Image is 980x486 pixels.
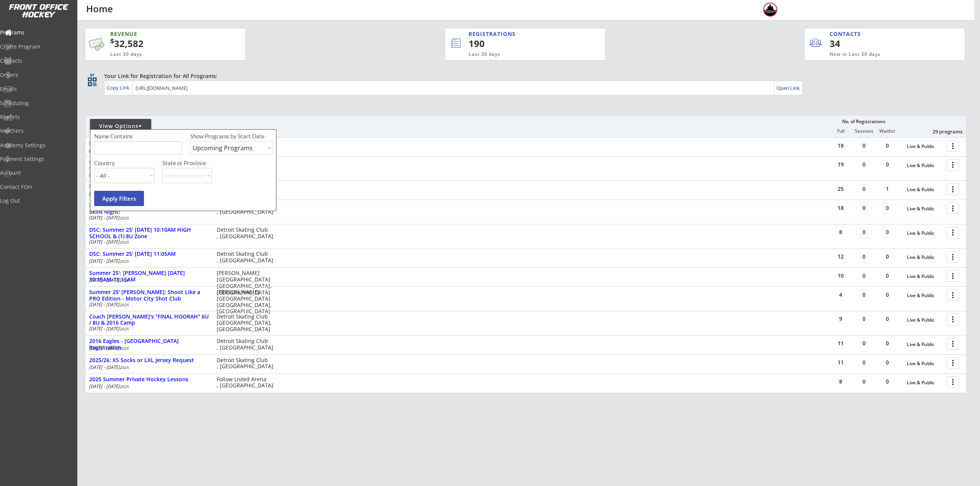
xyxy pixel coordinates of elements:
div: 0 [876,341,899,346]
div: Waitlist [875,128,898,134]
div: 2016 Eagles - [GEOGRAPHIC_DATA] Registration [89,338,209,351]
div: Follow Listed Arena , [GEOGRAPHIC_DATA] [217,376,277,389]
div: Detroit Skating Club , [GEOGRAPHIC_DATA] [217,357,277,370]
div: 0 [853,143,875,148]
div: Country [94,160,155,166]
div: [DATE] - [DATE] [89,365,206,370]
button: more_vert [947,202,959,214]
div: 0 [876,143,899,148]
div: State or Province [162,160,272,166]
div: Live & Public [907,317,943,323]
div: 0 [853,229,875,235]
div: [PERSON_NAME][GEOGRAPHIC_DATA] [GEOGRAPHIC_DATA], [GEOGRAPHIC_DATA] [217,289,277,315]
em: 2025 [120,215,129,221]
div: [PERSON_NAME][GEOGRAPHIC_DATA] [GEOGRAPHIC_DATA], [GEOGRAPHIC_DATA] [217,270,277,296]
div: 0 [853,316,875,322]
div: [DATE] - [DATE] [89,191,206,196]
div: 11 [829,360,852,365]
div: Detroit Skating Club , [GEOGRAPHIC_DATA] [217,338,277,351]
button: Apply Filters [94,191,144,206]
div: Live & Public [907,342,943,347]
em: 2025 [120,365,129,370]
em: 2025 [120,278,129,283]
div: DSC: Summer 25' [DATE] 5:10PM [89,140,209,146]
div: Live & Public [907,144,943,149]
div: 0 [876,229,899,235]
div: 12 [829,254,852,259]
div: 0 [853,292,875,297]
div: 18 [829,143,852,148]
div: Live & Public [907,293,943,298]
div: 10 [829,273,852,278]
div: Last 30 days [110,51,208,58]
div: 8 [829,379,852,384]
div: DSC: Summer 25' [DATE] 6:05PM LTP / 6U / 8U Skills Night! [89,159,209,172]
em: 2025 [120,384,129,389]
div: Live & Public [907,206,943,211]
div: 0 [853,205,875,211]
div: 0 [853,273,875,278]
div: Live & Public [907,163,943,168]
div: View Options [90,122,151,130]
div: REGISTRATIONS [469,30,570,38]
em: 2025 [120,326,129,332]
div: 0 [876,292,899,297]
div: Name Contains [94,133,155,139]
div: 8 [829,229,852,235]
div: Summer 25': [PERSON_NAME] [DATE] 10:15AM-11:15AM [89,270,209,283]
div: Detroit Skating Club , [GEOGRAPHIC_DATA] [217,227,277,240]
div: New in Last 30 days [830,51,929,58]
div: [DATE] - [DATE] [89,259,206,263]
div: 11 [829,341,852,346]
div: [DATE] - [DATE] [89,346,206,351]
div: Last 30 days [469,51,574,58]
div: Live & Public [907,361,943,366]
div: Coach [PERSON_NAME]'s "FINAL HOORAH" 6U / 8U & 2016 Camp [89,314,209,327]
button: more_vert [947,314,959,325]
div: 190 [469,37,580,50]
div: 0 [876,316,899,322]
div: 0 [876,162,899,167]
div: 0 [876,205,899,211]
div: Sessions [853,128,875,134]
div: 25 [829,186,852,192]
div: 0 [876,254,899,259]
div: DSC: Summer 25' [DATE] 11:05AM [89,251,209,257]
button: more_vert [947,270,959,282]
button: more_vert [947,376,959,388]
div: 34 [830,37,877,50]
div: 2025 Summer Private Hockey Lessons [89,376,209,383]
div: [DATE] - [DATE] [89,240,206,244]
div: No. of Registrations [840,119,887,124]
div: 0 [853,360,875,365]
div: REVENUE [110,30,208,38]
div: Show Programs by Start Date [190,133,272,139]
div: Detroit Skating Club , [GEOGRAPHIC_DATA] [217,202,277,215]
sup: $ [110,36,114,46]
div: 32,582 [110,37,221,50]
div: 0 [876,360,899,365]
div: 0 [853,254,875,259]
div: 19 [829,162,852,167]
div: 0 [876,379,899,384]
div: qr [87,72,96,77]
div: Live & Public [907,274,943,279]
div: Your Link for Registration for All Programs: [104,72,943,80]
div: CONTACTS [830,30,864,38]
div: 9 [829,316,852,322]
em: 2025 [120,258,129,264]
div: Full [829,128,852,134]
em: 2025 [120,346,129,351]
div: Live & Public [907,187,943,192]
button: more_vert [947,357,959,369]
div: 0 [853,379,875,384]
button: more_vert [947,159,959,171]
div: 0 [853,162,875,167]
div: 1 [876,186,899,192]
em: 2025 [120,239,129,245]
div: Copy Link [107,84,131,91]
div: [DATE] - [DATE] [89,384,206,389]
button: more_vert [947,289,959,301]
div: DSC: Summer 25' [DATE] 10:10AM HIGH SCHOOL & (1) 8U Zone [89,227,209,240]
div: 29 programs [923,128,962,135]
